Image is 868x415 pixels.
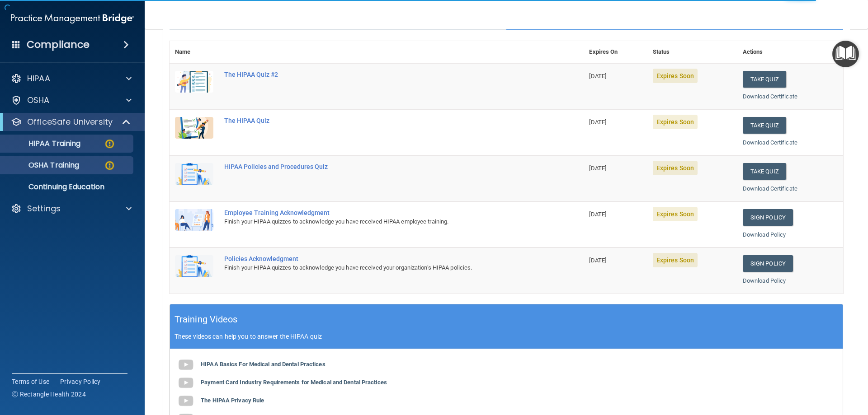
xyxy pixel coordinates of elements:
b: HIPAA Basics For Medical and Dental Practices [201,361,325,368]
div: The HIPAA Quiz [224,117,538,124]
b: Payment Card Industry Requirements for Medical and Dental Practices [201,379,387,386]
a: Terms of Use [12,377,49,386]
p: HIPAA Training [6,139,80,148]
p: OSHA Training [6,161,79,170]
a: Sign Policy [743,255,793,272]
img: PMB logo [11,9,134,28]
a: Settings [11,203,132,214]
span: [DATE] [589,257,606,264]
a: Download Certificate [743,139,797,146]
a: Download Policy [743,231,786,238]
span: [DATE] [589,119,606,126]
p: Continuing Education [6,182,129,191]
a: Download Certificate [743,93,797,100]
h5: Training Videos [175,312,238,327]
button: Open Resource Center [832,41,859,67]
img: gray_youtube_icon.38fcd6cc.png [177,392,195,410]
div: Employee Training Acknowledgment [224,209,538,216]
p: OSHA [27,95,50,106]
span: [DATE] [589,211,606,218]
div: The HIPAA Quiz #2 [224,71,538,78]
a: OSHA [11,95,132,106]
th: Name [170,41,219,63]
span: [DATE] [589,165,606,172]
img: warning-circle.0cc9ac19.png [104,160,115,171]
div: Finish your HIPAA quizzes to acknowledge you have received HIPAA employee training. [224,216,538,227]
a: OfficeSafe University [11,117,131,127]
p: HIPAA [27,73,50,84]
a: Download Certificate [743,185,797,192]
iframe: Drift Widget Chat Controller [712,351,857,387]
img: gray_youtube_icon.38fcd6cc.png [177,374,195,392]
a: Sign Policy [743,209,793,226]
button: Take Quiz [743,71,786,88]
a: Privacy Policy [60,377,101,386]
th: Actions [737,41,843,63]
a: Download Policy [743,277,786,284]
p: OfficeSafe University [27,117,113,127]
button: Take Quiz [743,163,786,180]
span: Expires Soon [653,161,698,175]
img: gray_youtube_icon.38fcd6cc.png [177,356,195,374]
p: These videos can help you to answer the HIPAA quiz [175,333,838,340]
span: Ⓒ Rectangle Health 2024 [12,390,86,399]
h4: Compliance [27,38,90,51]
button: Take Quiz [743,117,786,134]
th: Status [647,41,737,63]
span: Expires Soon [653,115,698,129]
div: Finish your HIPAA quizzes to acknowledge you have received your organization’s HIPAA policies. [224,262,538,273]
span: Expires Soon [653,207,698,221]
a: HIPAA [11,73,132,84]
div: HIPAA Policies and Procedures Quiz [224,163,538,170]
p: Settings [27,203,61,214]
th: Expires On [584,41,647,63]
div: Policies Acknowledgment [224,255,538,262]
img: warning-circle.0cc9ac19.png [104,138,115,149]
span: [DATE] [589,73,606,79]
b: The HIPAA Privacy Rule [201,397,264,404]
span: Expires Soon [653,69,698,83]
span: Expires Soon [653,253,698,267]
